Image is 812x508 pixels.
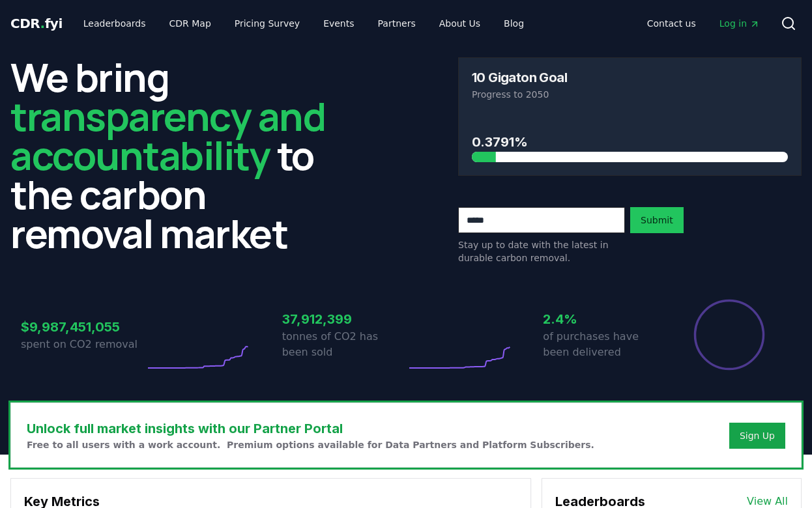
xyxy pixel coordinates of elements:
[719,17,760,30] span: Log in
[40,16,45,31] span: .
[740,429,775,442] a: Sign Up
[10,57,354,253] h2: We bring to the carbon removal market
[10,14,63,33] a: CDR.fyi
[709,12,770,35] a: Log in
[493,12,534,35] a: Blog
[637,12,706,35] a: Contact us
[472,132,788,152] h3: 0.3791%
[472,88,788,101] p: Progress to 2050
[159,12,222,35] a: CDR Map
[637,12,770,35] nav: Main
[458,238,625,264] p: Stay up to date with the latest in durable carbon removal.
[21,317,145,337] h3: $9,987,451,055
[27,419,594,438] h3: Unlock full market insights with our Partner Portal
[693,298,766,371] div: Percentage of sales delivered
[73,12,156,35] a: Leaderboards
[543,309,667,329] h3: 2.4%
[10,16,63,31] span: CDR fyi
[282,309,406,329] h3: 37,912,399
[472,71,567,84] h3: 10 Gigaton Goal
[10,89,325,182] span: transparency and accountability
[729,423,785,449] button: Sign Up
[224,12,310,35] a: Pricing Survey
[282,329,406,360] p: tonnes of CO2 has been sold
[313,12,364,35] a: Events
[543,329,667,360] p: of purchases have been delivered
[21,337,145,352] p: spent on CO2 removal
[27,438,594,451] p: Free to all users with a work account. Premium options available for Data Partners and Platform S...
[630,207,684,233] button: Submit
[73,12,534,35] nav: Main
[429,12,491,35] a: About Us
[368,12,426,35] a: Partners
